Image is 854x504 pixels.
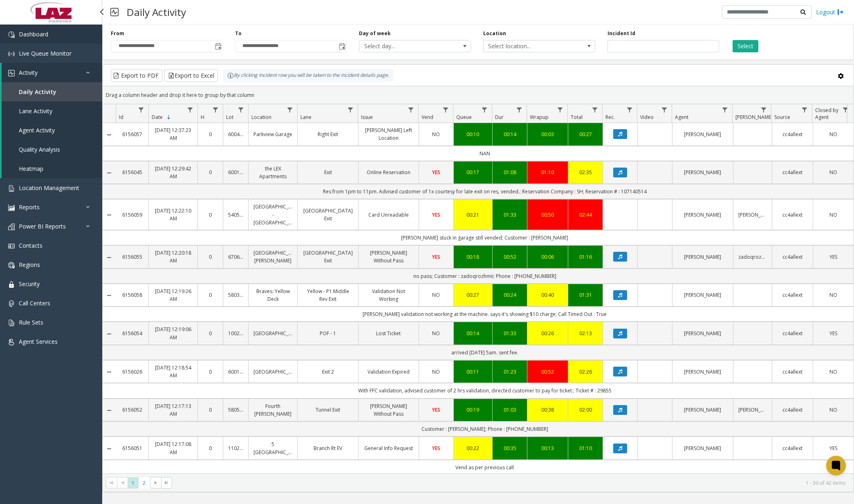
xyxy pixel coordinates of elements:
a: Collapse Details [103,407,116,414]
a: 00:24 [498,291,522,299]
span: NO [432,330,440,337]
td: no pass; Customer : zadoqrozhmii; Phone : [PHONE_NUMBER] [116,269,854,284]
a: 00:40 [532,291,563,299]
span: H [201,114,204,121]
a: cc4allext [777,368,808,376]
div: 00:50 [532,211,563,219]
div: 01:33 [498,329,522,337]
a: [GEOGRAPHIC_DATA] [253,368,292,376]
a: [DATE] 12:37:23 AM [154,126,193,142]
a: 00:38 [532,406,563,414]
a: Heatmap [2,159,102,178]
span: Go to the next page [150,477,161,488]
a: 01:23 [498,368,522,376]
span: Page 1 [128,477,139,488]
a: [PERSON_NAME] [738,406,767,414]
a: Lot Filter Menu [235,104,247,115]
span: Toggle popup [213,40,222,52]
div: Drag a column header and drop it here to group by that column [103,88,854,102]
img: 'icon' [8,185,15,192]
span: NO [432,291,440,298]
div: 00:52 [498,253,522,261]
a: [PERSON_NAME] [677,406,728,414]
a: [PERSON_NAME] Left Location [363,126,414,142]
img: 'icon' [8,281,15,288]
a: [DATE] 12:20:18 AM [154,249,193,264]
span: Location [251,114,271,121]
span: YES [829,330,837,337]
div: 02:13 [573,329,598,337]
span: Regions [19,261,40,269]
a: Collapse Details [103,254,116,261]
a: 0 [203,368,218,376]
label: Incident Id [607,30,635,37]
div: 01:33 [498,211,522,219]
a: [GEOGRAPHIC_DATA][PERSON_NAME] [253,249,292,264]
a: Agent Activity [2,121,102,140]
div: 02:00 [573,406,598,414]
a: 00:21 [459,211,487,219]
a: 600154 [228,368,243,376]
a: YES [818,329,849,337]
a: Lost Ticket [363,329,414,337]
a: Online Reservation [363,168,414,176]
a: Exit 2 [303,368,353,376]
a: Video Filter Menu [659,104,670,115]
span: Agent Activity [19,126,55,134]
span: NO [829,368,837,375]
a: 540529 [228,211,243,219]
span: Live Queue Monitor [19,49,72,57]
a: 00:11 [459,368,487,376]
div: 01:03 [498,406,522,414]
span: YES [829,253,837,260]
div: 02:26 [573,368,598,376]
div: 02:44 [573,211,598,219]
img: 'icon' [8,31,15,38]
a: Logout [816,8,844,16]
a: 01:16 [573,253,598,261]
a: 00:17 [459,168,487,176]
a: Total Filter Menu [590,104,601,115]
span: Total [571,114,583,121]
a: Parkview Garage [253,130,292,138]
a: 0 [203,211,218,219]
div: 01:31 [573,291,598,299]
td: [PERSON_NAME] stuck in garage still vended; Customer : [PERSON_NAME] [116,230,854,245]
a: [DATE] 12:18:54 AM [154,364,193,379]
a: Date Filter Menu [185,104,196,115]
a: 0 [203,329,218,337]
a: NO [424,368,448,376]
span: Heatmap [19,165,43,172]
a: 00:03 [532,130,563,138]
a: 0 [203,444,218,452]
div: 00:13 [532,444,563,452]
img: 'icon' [8,51,15,57]
a: Braves: Yellow Deck [253,287,292,303]
label: Location [483,30,506,37]
a: Card Unreadable [363,211,414,219]
a: Lane Activity [2,101,102,121]
a: 6156045 [121,168,143,176]
td: NAN [116,146,854,161]
a: Parker Filter Menu [758,104,769,115]
span: Queue [456,114,472,121]
span: Dur [495,114,504,121]
a: Collapse Details [103,331,116,337]
a: [PERSON_NAME] [677,368,728,376]
button: Select [733,40,758,52]
div: 02:35 [573,168,598,176]
span: Activity [19,69,38,76]
div: 00:18 [459,253,487,261]
td: Res from 1pm to 11pm. Advised customer of 1x courtesy for late exit on res, vended.; Reservation ... [116,184,854,199]
img: 'icon' [8,300,15,307]
td: Customer : [PERSON_NAME]; Phone : [PHONE_NUMBER] [116,421,854,437]
a: [GEOGRAPHIC_DATA] Exit [303,207,353,222]
div: Data table [103,104,854,473]
a: 6156052 [121,406,143,414]
div: 00:19 [459,406,487,414]
span: Security [19,280,40,288]
div: 00:22 [459,444,487,452]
